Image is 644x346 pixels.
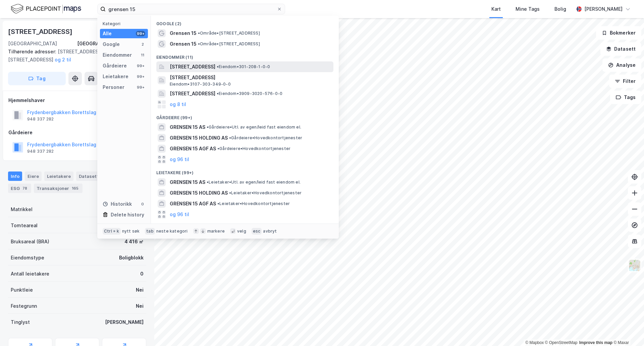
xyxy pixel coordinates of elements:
[140,42,145,47] div: 2
[584,5,623,13] div: [PERSON_NAME]
[11,318,30,326] div: Tinglyst
[198,41,200,46] span: •
[170,189,228,197] span: GRENSEN 15 HOLDING AS
[136,286,144,294] div: Nei
[136,302,144,310] div: Nei
[170,134,228,142] span: GRENSEN 15 HOLDING AS
[8,48,141,64] div: [STREET_ADDRESS], [STREET_ADDRESS]
[27,149,54,154] div: 948 337 282
[602,58,641,72] button: Analyse
[11,205,33,213] div: Matrikkel
[151,49,339,61] div: Eiendommer (11)
[8,72,66,85] button: Tag
[229,190,231,195] span: •
[554,5,566,13] div: Bolig
[610,91,641,104] button: Tags
[229,190,302,196] span: Leietaker • Hovedkontortjenester
[170,40,197,48] span: Grensen 15
[106,4,277,14] input: Søk på adresse, matrikkel, gårdeiere, leietakere eller personer
[579,340,612,345] a: Improve this map
[136,31,145,36] div: 99+
[136,63,145,68] div: 99+
[77,40,146,48] div: [GEOGRAPHIC_DATA], 128/46
[170,90,215,98] span: [STREET_ADDRESS]
[103,51,132,59] div: Eiendommer
[217,91,282,96] span: Eiendom • 3909-3020-576-0-0
[8,40,57,48] div: [GEOGRAPHIC_DATA]
[8,171,22,181] div: Info
[11,254,44,262] div: Eiendomstype
[140,270,144,278] div: 0
[198,31,200,36] span: •
[8,96,146,104] div: Hjemmelshaver
[217,64,270,69] span: Eiendom • 301-208-1-0-0
[252,228,262,235] div: esc
[11,221,38,230] div: Tomteareal
[170,29,197,37] span: Grensen 15
[103,72,128,81] div: Leietakere
[105,318,144,326] div: [PERSON_NAME]
[628,259,641,272] img: Z
[151,16,339,28] div: Google (2)
[170,178,205,186] span: GRENSEN 15 AS
[156,229,188,234] div: neste kategori
[8,49,58,54] span: Tilhørende adresser:
[8,26,74,37] div: [STREET_ADDRESS]
[170,200,216,208] span: GRENSEN 15 AGF AS
[11,286,33,294] div: Punktleie
[8,184,31,193] div: ESG
[596,26,641,40] button: Bokmerker
[119,254,144,262] div: Boligblokk
[207,180,301,185] span: Leietaker • Utl. av egen/leid fast eiendom el.
[170,210,189,218] button: og 96 til
[198,31,260,36] span: Område • [STREET_ADDRESS]
[103,21,148,26] div: Kategori
[170,100,186,108] button: og 8 til
[217,91,219,96] span: •
[170,123,205,131] span: GRENSEN 15 AS
[103,40,120,48] div: Google
[8,129,146,137] div: Gårdeiere
[217,201,219,206] span: •
[207,180,209,185] span: •
[207,125,209,130] span: •
[103,83,124,91] div: Personer
[600,42,641,56] button: Datasett
[11,3,81,15] img: logo.f888ab2527a4732fd821a326f86c7f29.svg
[122,229,140,234] div: nytt søk
[525,340,544,345] a: Mapbox
[170,82,231,87] span: Eiendom • 3107-303-349-0-0
[207,125,301,130] span: Gårdeiere • Utl. av egen/leid fast eiendom el.
[545,340,578,345] a: OpenStreetMap
[34,184,83,193] div: Transaksjoner
[124,238,144,246] div: 4 416 ㎡
[491,5,501,13] div: Kart
[229,135,302,141] span: Gårdeiere • Hovedkontortjenester
[103,228,121,235] div: Ctrl + k
[170,73,331,82] span: [STREET_ADDRESS]
[217,64,219,69] span: •
[111,211,144,219] div: Delete history
[151,110,339,122] div: Gårdeiere (99+)
[151,165,339,177] div: Leietakere (99+)
[11,238,49,246] div: Bruksareal (BRA)
[103,200,132,208] div: Historikk
[103,30,112,38] div: Alle
[11,270,49,278] div: Antall leietakere
[207,229,225,234] div: markere
[170,63,215,71] span: [STREET_ADDRESS]
[610,314,644,346] iframe: Chat Widget
[229,135,231,140] span: •
[76,171,101,181] div: Datasett
[140,201,145,207] div: 0
[136,85,145,90] div: 99+
[170,145,216,153] span: GRENSEN 15 AGF AS
[44,171,73,181] div: Leietakere
[140,52,145,58] div: 11
[21,185,29,192] div: 78
[11,302,37,310] div: Festegrunn
[25,171,42,181] div: Eiere
[136,74,145,79] div: 99+
[237,229,246,234] div: velg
